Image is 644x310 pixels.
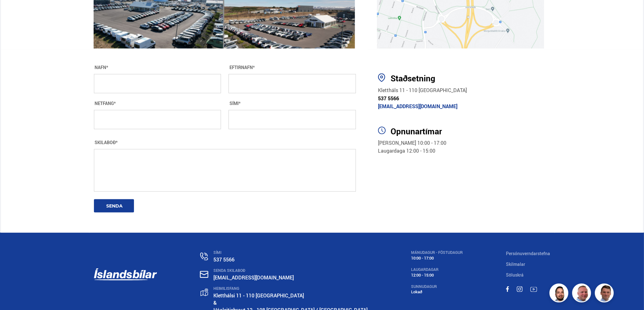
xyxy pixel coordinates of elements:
div: MÁNUDAGUR - FÖSTUDAGUR [411,250,463,255]
div: EFTIRNAFN* [229,65,356,70]
div: SUNNUDAGUR [411,284,463,289]
img: FbJEzSuNWCJXmdc-.webp [596,284,615,303]
div: LAUGARDAGAR [411,267,463,272]
a: Kletthálsi 11 - 110 [GEOGRAPHIC_DATA] [213,292,304,299]
a: 537 5566 [378,95,399,102]
div: 12:00 - 15:00 [411,273,463,278]
div: 10:00 - 17:00 [411,256,463,260]
div: Staðsetning [391,73,550,83]
strong: & [213,299,217,306]
a: Skilmalar [506,261,525,267]
a: [EMAIL_ADDRESS][DOMAIN_NAME] [213,274,294,281]
div: SÍMI [213,250,368,255]
a: 537 5566 [213,256,235,263]
button: Opna LiveChat spjallviðmót [5,3,24,21]
a: Klettháls 11 - 110 [GEOGRAPHIC_DATA] [378,87,467,94]
img: siFngHWaQ9KaOqBr.png [573,284,592,303]
img: nHj8e-n-aHgjukTg.svg [200,271,208,278]
img: n0V2lOsqF3l1V2iz.svg [200,253,208,260]
img: 5L2kbIWUWlfci3BR.svg [378,126,386,134]
div: HEIMILISFANG [213,286,368,291]
span: [PERSON_NAME] 10:00 - 17:00 Laugardaga 12:00 - 15:00 [378,139,446,155]
img: pw9sMCDar5Ii6RG5.svg [378,73,385,82]
div: NETFANG* [94,101,221,106]
a: Söluskrá [506,272,524,278]
div: NAFN* [94,65,221,70]
h3: Opnunartímar [391,126,550,136]
a: Persónuverndarstefna [506,250,550,256]
div: SKILABOÐ* [94,140,356,145]
img: nhp88E3Fdnt1Opn2.png [550,284,569,303]
div: SÍMI* [229,101,356,106]
img: gp4YpyYFnEr45R34.svg [200,289,208,296]
a: [EMAIL_ADDRESS][DOMAIN_NAME] [378,103,457,110]
div: SENDA SKILABOÐ [213,268,368,273]
button: SENDA [94,199,134,213]
div: Lokað [411,290,463,294]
